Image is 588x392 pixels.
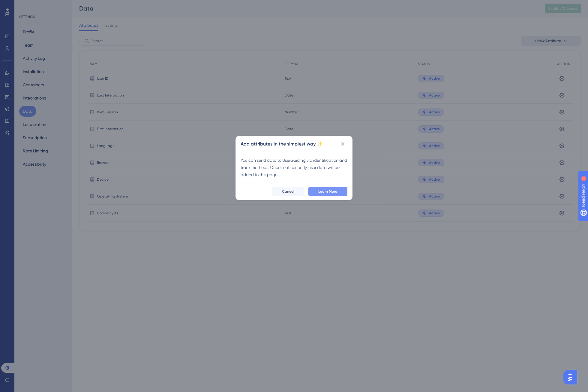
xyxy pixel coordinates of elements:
div: 4 [42,3,43,8]
iframe: UserGuiding AI Assistant Launcher [563,368,581,386]
span: Learn More [318,189,337,194]
span: Cancel [282,189,294,194]
span: Need Help? [14,2,37,9]
h2: Add attributes in the simplest way ✨ [241,140,323,148]
div: You can send data to UserGuiding via identification and track methods. Once sent correctly, user ... [241,157,347,178]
